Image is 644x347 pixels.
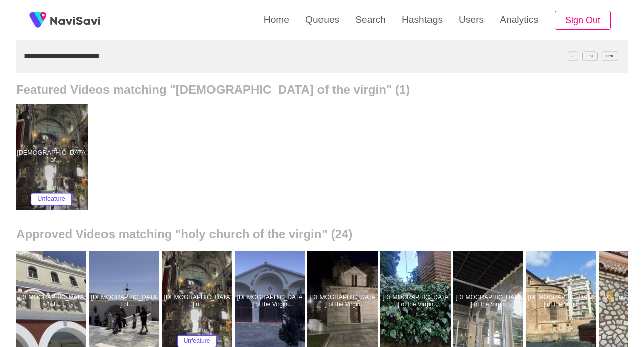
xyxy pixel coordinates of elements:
[31,193,72,206] button: Unfeature
[16,227,628,241] h2: Approved Videos matching "holy church of the virgin" (24)
[25,8,50,33] img: fireSpot
[50,15,100,25] img: fireSpot
[582,51,598,61] span: C^J
[568,51,578,61] span: /
[16,83,628,97] h2: Featured Videos matching "[DEMOGRAPHIC_DATA] of the virgin" (1)
[555,11,611,30] button: Sign Out
[602,51,618,61] span: C^K
[16,107,89,207] a: [DEMOGRAPHIC_DATA] of [DEMOGRAPHIC_DATA][PERSON_NAME] at [GEOGRAPHIC_DATA]Holy Church of the Virg...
